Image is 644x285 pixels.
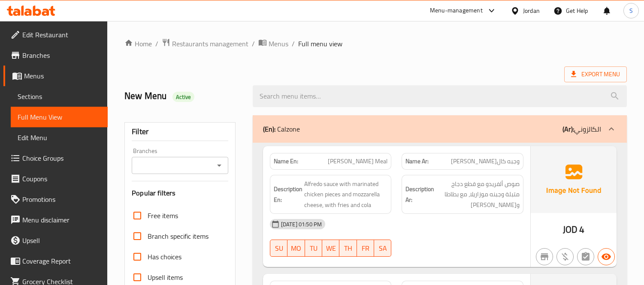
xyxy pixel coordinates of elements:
[124,38,627,49] nav: breadcrumb
[451,157,520,166] span: وجبه كال[PERSON_NAME]
[378,242,388,255] span: SA
[11,127,108,148] a: Edit Menu
[263,124,300,134] p: Calzone
[564,66,627,82] span: Export Menu
[3,168,108,189] a: Coupons
[11,107,108,127] a: Full Menu View
[172,93,195,101] span: Active
[339,240,357,257] button: TH
[172,92,195,102] div: Active
[22,235,101,246] span: Upsell
[274,157,298,166] strong: Name En:
[263,123,275,135] b: (En):
[253,85,627,107] input: search
[22,256,101,266] span: Coverage Report
[328,157,387,166] span: [PERSON_NAME] Meal
[357,240,374,257] button: FR
[18,132,101,143] span: Edit Menu
[326,242,336,255] span: WE
[252,39,255,49] li: /
[556,248,574,265] button: Purchased item
[22,30,101,40] span: Edit Restaurant
[148,272,183,282] span: Upsell items
[278,220,325,228] span: [DATE] 01:50 PM
[3,24,108,45] a: Edit Restaurant
[360,242,371,255] span: FR
[3,210,108,230] a: Menu disclaimer
[531,146,617,213] img: Ae5nvW7+0k+MAAAAAElFTkSuQmCC
[11,86,108,107] a: Sections
[213,159,225,171] button: Open
[3,230,108,251] a: Upsell
[22,194,101,204] span: Promotions
[132,188,228,198] h3: Popular filters
[22,50,101,60] span: Branches
[374,240,391,257] button: SA
[577,248,594,265] button: Not has choices
[258,38,288,49] a: Menus
[24,71,101,81] span: Menus
[18,91,101,102] span: Sections
[598,248,615,265] button: Available
[22,174,101,184] span: Coupons
[523,6,540,15] div: Jordan
[287,240,305,257] button: MO
[629,6,633,15] span: S
[3,66,108,86] a: Menus
[22,215,101,225] span: Menu disclaimer
[304,179,388,210] span: Alfredo sauce with marinated chicken pieces and mozzarella cheese, with fries and cola
[430,6,483,16] div: Menu-management
[305,240,322,257] button: TU
[148,210,178,221] span: Free items
[579,221,584,238] span: 4
[274,184,302,205] strong: Description En:
[132,123,228,141] div: Filter
[308,242,319,255] span: TU
[22,153,101,163] span: Choice Groups
[148,252,181,262] span: Has choices
[298,39,342,49] span: Full menu view
[292,39,295,49] li: /
[253,115,627,143] div: (En): Calzone(Ar):الكالزوني
[155,39,158,49] li: /
[343,242,353,255] span: TH
[270,240,287,257] button: SU
[18,112,101,122] span: Full Menu View
[536,248,553,265] button: Not branch specific item
[436,179,520,210] span: صوص ألفريدو مع قطع دجاج متبلة وجبنه موزاريلا، مع بطاطا وكولا
[322,240,339,257] button: WE
[3,45,108,66] a: Branches
[405,157,429,166] strong: Name Ar:
[291,242,301,255] span: MO
[269,39,288,49] span: Menus
[571,69,620,80] span: Export Menu
[563,221,577,238] span: JOD
[562,124,601,134] p: الكالزوني
[162,38,248,49] a: Restaurants management
[274,242,284,255] span: SU
[124,90,242,102] h2: New Menu
[405,184,434,205] strong: Description Ar:
[562,123,574,135] b: (Ar):
[148,231,209,241] span: Branch specific items
[3,189,108,210] a: Promotions
[172,39,248,49] span: Restaurants management
[124,39,152,49] a: Home
[3,251,108,271] a: Coverage Report
[3,148,108,168] a: Choice Groups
